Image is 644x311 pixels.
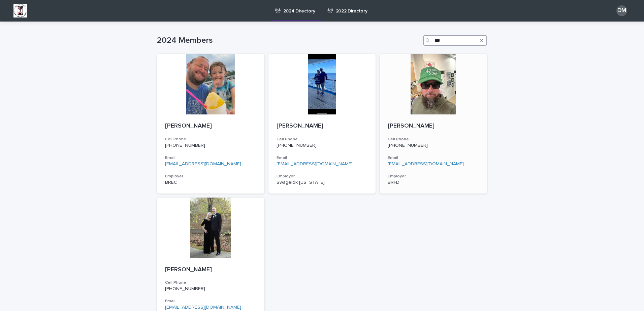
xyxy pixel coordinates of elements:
p: [PERSON_NAME] [165,123,256,130]
a: [PERSON_NAME]Cell Phone[PHONE_NUMBER]Email[EMAIL_ADDRESS][DOMAIN_NAME]EmployerBREC [157,54,264,194]
a: [PHONE_NUMBER] [277,143,317,148]
a: [PHONE_NUMBER] [388,143,428,148]
img: BsxibNoaTPe9uU9VL587 [13,4,27,18]
input: Search [423,35,487,46]
h1: 2024 Members [157,36,420,45]
h3: Email [165,299,256,304]
a: [EMAIL_ADDRESS][DOMAIN_NAME] [165,162,241,166]
a: [EMAIL_ADDRESS][DOMAIN_NAME] [165,305,241,310]
p: [PERSON_NAME] [165,266,256,274]
h3: Cell Phone [165,280,256,285]
a: [EMAIL_ADDRESS][DOMAIN_NAME] [277,162,353,166]
a: [PHONE_NUMBER] [165,286,205,291]
a: [PERSON_NAME]Cell Phone[PHONE_NUMBER]Email[EMAIL_ADDRESS][DOMAIN_NAME]EmployerSwagelok [US_STATE] [268,54,376,194]
p: BRFD [388,180,479,185]
h3: Cell Phone [165,137,256,142]
p: [PERSON_NAME] [277,123,368,130]
p: Swagelok [US_STATE] [277,180,368,185]
a: [PERSON_NAME]Cell Phone[PHONE_NUMBER]Email[EMAIL_ADDRESS][DOMAIN_NAME]EmployerBRFD [380,54,487,194]
p: [PERSON_NAME] [388,123,479,130]
a: [PHONE_NUMBER] [165,143,205,148]
h3: Employer [388,174,479,179]
h3: Email [165,155,256,161]
p: BREC [165,180,256,185]
h3: Email [388,155,479,161]
h3: Employer [165,174,256,179]
h3: Cell Phone [277,137,368,142]
h3: Cell Phone [388,137,479,142]
a: [EMAIL_ADDRESS][DOMAIN_NAME] [388,162,464,166]
h3: Email [277,155,368,161]
div: DM [616,5,627,16]
h3: Employer [277,174,368,179]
